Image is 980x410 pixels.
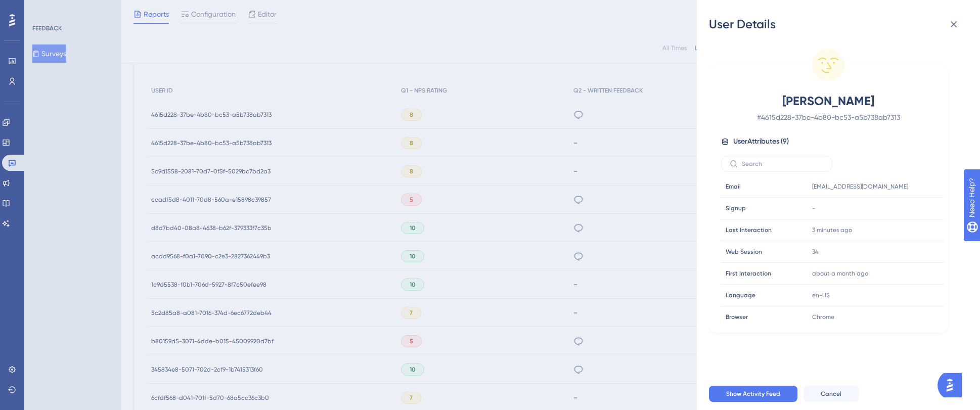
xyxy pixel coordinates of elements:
span: Last Interaction [726,226,772,234]
span: Show Activity Feed [726,390,780,398]
button: Show Activity Feed [709,386,797,402]
span: Need Help? [24,3,63,15]
time: 3 minutes ago [812,226,852,234]
span: Chrome [812,313,834,321]
time: about a month ago [812,270,868,277]
span: 34 [812,248,819,256]
span: Signup [726,204,746,212]
span: [EMAIL_ADDRESS][DOMAIN_NAME] [812,183,908,191]
iframe: UserGuiding AI Assistant Launcher [938,370,968,400]
span: Cancel [821,390,841,398]
span: Web Session [726,248,762,256]
span: Language [726,291,755,299]
span: # 4615d228-37be-4b80-bc53-a5b738ab7313 [739,111,917,123]
span: Browser [726,313,748,321]
span: [PERSON_NAME] [739,93,917,109]
span: User Attributes ( 9 ) [733,135,789,148]
span: en-US [812,291,830,299]
button: Cancel [804,386,859,402]
div: User Details [709,16,968,32]
span: - [812,204,815,212]
span: Email [726,183,741,191]
input: Search [742,160,824,167]
span: First Interaction [726,269,771,278]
